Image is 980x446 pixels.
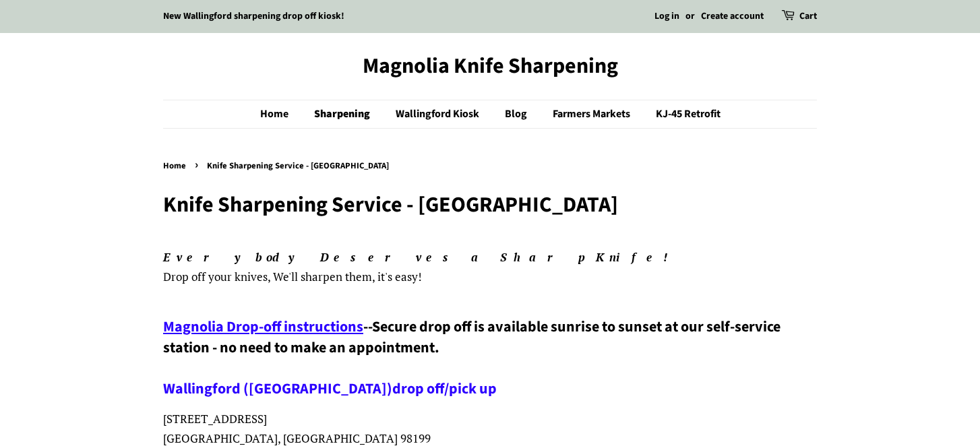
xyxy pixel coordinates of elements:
span: Knife Sharpening Service - [GEOGRAPHIC_DATA] [207,160,392,172]
a: Wallingford ([GEOGRAPHIC_DATA]) [163,378,392,400]
a: Wallingford Kiosk [386,100,493,128]
nav: breadcrumbs [163,159,817,174]
a: KJ-45 Retrofit [646,100,721,128]
span: Drop off your knives [163,269,268,284]
p: , We'll sharpen them, it's easy! [163,248,817,287]
a: Cart [799,9,817,25]
a: Blog [495,100,541,128]
span: Secure drop off is available sunrise to sunset at our self-service station - no need to make an a... [163,316,780,400]
span: › [195,156,202,173]
h1: Knife Sharpening Service - [GEOGRAPHIC_DATA] [163,192,817,218]
a: New Wallingford sharpening drop off kiosk! [163,9,344,23]
span: -- [363,316,372,338]
em: Everybody Deserves a Sharp Knife! [163,249,679,265]
a: Farmers Markets [543,100,644,128]
a: Home [163,160,189,172]
a: Magnolia Knife Sharpening [163,53,817,79]
a: Create account [701,9,764,23]
li: or [685,9,695,25]
a: Home [260,100,302,128]
a: Log in [654,9,679,23]
a: drop off/pick up [392,378,497,400]
a: Magnolia Drop-off instructions [163,316,363,338]
a: Sharpening [304,100,384,128]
